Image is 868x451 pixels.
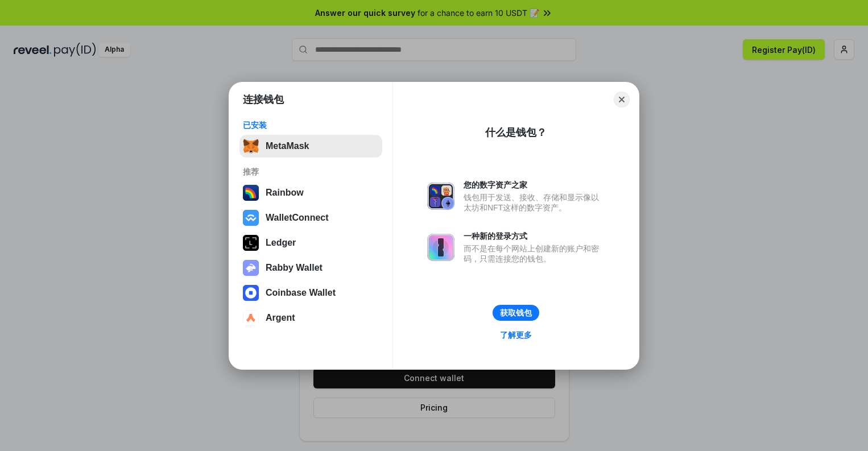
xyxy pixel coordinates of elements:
h1: 连接钱包 [243,93,284,106]
button: Close [614,92,630,107]
img: svg+xml,%3Csvg%20width%3D%2228%22%20height%3D%2228%22%20viewBox%3D%220%200%2028%2028%22%20fill%3D... [243,310,259,326]
div: Coinbase Wallet [266,288,336,298]
img: svg+xml,%3Csvg%20xmlns%3D%22http%3A%2F%2Fwww.w3.org%2F2000%2Fsvg%22%20width%3D%2228%22%20height%3... [243,235,259,251]
div: Rainbow [266,188,304,198]
img: svg+xml,%3Csvg%20width%3D%2228%22%20height%3D%2228%22%20viewBox%3D%220%200%2028%2028%22%20fill%3D... [243,285,259,301]
button: Rabby Wallet [239,256,382,279]
button: Coinbase Wallet [239,282,382,304]
div: 了解更多 [500,330,532,340]
img: svg+xml,%3Csvg%20width%3D%22120%22%20height%3D%22120%22%20viewBox%3D%220%200%20120%20120%22%20fil... [243,185,259,201]
button: Argent [239,307,382,329]
div: Rabby Wallet [266,263,323,273]
img: svg+xml,%3Csvg%20fill%3D%22none%22%20height%3D%2233%22%20viewBox%3D%220%200%2035%2033%22%20width%... [243,138,259,154]
div: 您的数字资产之家 [464,180,605,190]
div: WalletConnect [266,213,329,223]
div: 钱包用于发送、接收、存储和显示像以太坊和NFT这样的数字资产。 [464,192,605,213]
div: MetaMask [266,141,309,151]
div: 而不是在每个网站上创建新的账户和密码，只需连接您的钱包。 [464,243,605,264]
img: svg+xml,%3Csvg%20xmlns%3D%22http%3A%2F%2Fwww.w3.org%2F2000%2Fsvg%22%20fill%3D%22none%22%20viewBox... [243,260,259,276]
button: 获取钱包 [493,305,539,321]
div: 一种新的登录方式 [464,231,605,241]
button: Ledger [239,231,382,254]
div: Ledger [266,238,296,248]
div: 什么是钱包？ [485,126,547,139]
button: Rainbow [239,181,382,204]
img: svg+xml,%3Csvg%20xmlns%3D%22http%3A%2F%2Fwww.w3.org%2F2000%2Fsvg%22%20fill%3D%22none%22%20viewBox... [427,234,454,261]
div: 推荐 [243,167,379,177]
div: 已安装 [243,120,379,130]
button: WalletConnect [239,206,382,229]
img: svg+xml,%3Csvg%20width%3D%2228%22%20height%3D%2228%22%20viewBox%3D%220%200%2028%2028%22%20fill%3D... [243,210,259,226]
img: svg+xml,%3Csvg%20xmlns%3D%22http%3A%2F%2Fwww.w3.org%2F2000%2Fsvg%22%20fill%3D%22none%22%20viewBox... [427,183,454,210]
button: MetaMask [239,135,382,158]
div: Argent [266,313,295,323]
div: 获取钱包 [500,308,532,318]
a: 了解更多 [493,328,539,342]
